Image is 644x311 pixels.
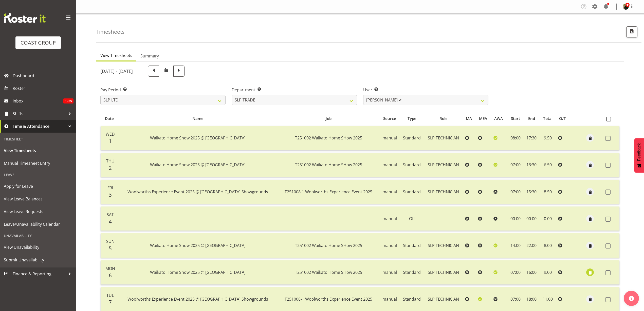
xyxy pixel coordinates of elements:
span: Mon [105,266,115,271]
img: micah-hetrick73ebaf9e9aacd948a3fc464753b70555.png [623,4,629,10]
span: SLP TECHNICIAN [428,135,459,141]
span: Total [543,116,553,121]
span: SLP TECHNICIAN [428,243,459,248]
span: T251002 Waikato Home SHow 2025 [295,243,362,248]
span: Time & Attendance [13,122,66,130]
img: help-xxl-2.png [629,296,634,301]
span: 7 [109,299,112,306]
a: Apply for Leave [1,180,75,193]
span: manual [382,162,397,168]
span: Type [408,116,416,121]
span: 3 [109,191,112,198]
span: - [328,216,329,221]
td: Standard [400,126,424,150]
span: Waikato Home Show 2025 @ [GEOGRAPHIC_DATA] [150,162,246,168]
span: MA [466,116,472,121]
span: Waikato Home Show 2025 @ [GEOGRAPHIC_DATA] [150,269,246,275]
span: Source [383,116,396,121]
span: View Timesheets [100,52,132,58]
span: Tue [106,293,114,298]
td: 22:00 [524,233,539,258]
span: Apply for Leave [4,182,72,190]
td: 16:00 [524,260,539,285]
td: 13:30 [524,153,539,177]
td: Standard [400,180,424,204]
td: 17:30 [524,126,539,150]
span: Role [439,116,448,121]
a: View Leave Balances [1,193,75,205]
span: manual [382,216,397,221]
span: SLP TECHNICIAN [428,269,459,275]
span: T251008-1 Woolworths Experience Event 2025 [285,296,372,302]
span: T251002 Waikato Home SHow 2025 [295,135,362,141]
span: SLP TECHNICIAN [428,296,459,302]
div: Unavailability [1,231,75,241]
span: Date [105,116,114,121]
span: - [197,216,198,221]
span: 1 [109,137,112,144]
span: manual [382,296,397,302]
span: View Timesheets [4,147,72,154]
td: 8.50 [539,180,556,204]
td: 9.00 [539,260,556,285]
span: Roster [13,85,73,92]
a: Submit Unavailability [1,254,75,266]
span: End [528,116,535,121]
span: Summary [140,53,159,59]
span: AWA [494,116,503,121]
span: Waikato Home Show 2025 @ [GEOGRAPHIC_DATA] [150,135,246,141]
h5: [DATE] - [DATE] [100,68,133,74]
div: Timesheet [1,134,75,144]
span: T251008-1 Woolworths Experience Event 2025 [285,189,372,195]
div: Leave [1,170,75,180]
span: View Leave Requests [4,208,72,215]
td: 07:00 [507,180,524,204]
span: 1025 [63,98,73,103]
span: T251002 Waikato Home SHow 2025 [295,162,362,168]
span: Woolworths Experience Event 2025 @ [GEOGRAPHIC_DATA] Showgrounds [127,296,268,302]
td: 07:00 [507,153,524,177]
span: 5 [109,245,112,252]
td: Standard [400,233,424,258]
span: Job [326,116,332,121]
td: 14:00 [507,233,524,258]
span: View Leave Balances [4,195,72,203]
span: 4 [109,218,112,225]
span: Feedback [637,143,641,161]
span: 2 [109,164,112,171]
img: Rosterit website logo [4,13,46,23]
span: Fri [107,185,113,191]
span: Thu [106,158,115,164]
span: Name [192,116,204,121]
td: 07:00 [507,260,524,285]
span: 6 [109,272,112,279]
span: Sat [107,212,114,217]
a: View Unavailability [1,241,75,254]
td: 00:00 [507,206,524,231]
h4: Timesheets [96,29,124,35]
td: 6.50 [539,153,556,177]
td: 9.50 [539,126,556,150]
a: View Leave Requests [1,205,75,218]
span: SLP TECHNICIAN [428,189,459,195]
a: Leave/Unavailability Calendar [1,218,75,231]
label: Pay Period [100,87,226,93]
span: Waikato Home Show 2025 @ [GEOGRAPHIC_DATA] [150,243,246,248]
td: Standard [400,153,424,177]
span: View Unavailability [4,243,72,251]
td: 08:00 [507,126,524,150]
label: Department [232,87,357,93]
span: Wed [106,131,115,137]
a: View Timesheets [1,144,75,157]
button: Feedback - Show survey [634,138,644,173]
span: Inbox [13,97,63,105]
span: T251002 Waikato Home SHow 2025 [295,269,362,275]
span: manual [382,243,397,248]
span: Woolworths Experience Event 2025 @ [GEOGRAPHIC_DATA] Showgrounds [127,189,268,195]
span: Start [511,116,520,121]
span: MEA [479,116,487,121]
td: 0.00 [539,206,556,231]
span: Submit Unavailability [4,256,72,264]
td: Off [400,206,424,231]
td: 15:30 [524,180,539,204]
